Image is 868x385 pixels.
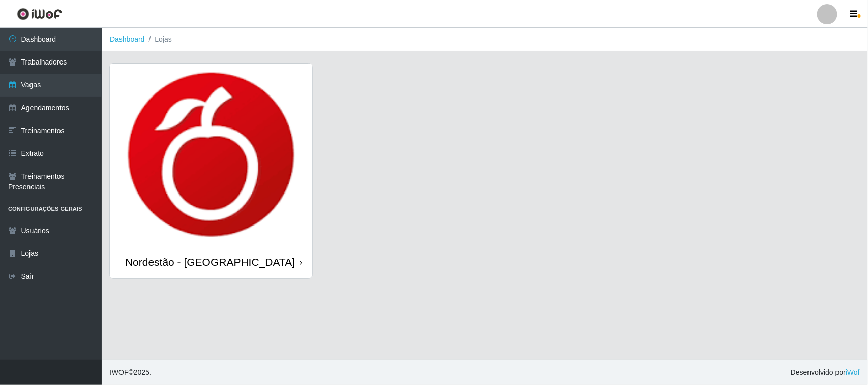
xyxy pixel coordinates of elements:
[110,64,312,245] img: cardImg
[846,368,860,376] a: iWof
[110,368,129,376] span: IWOF
[17,8,62,20] img: CoreUI Logo
[145,34,172,45] li: Lojas
[110,35,145,43] a: Dashboard
[125,255,295,268] div: Nordestão - [GEOGRAPHIC_DATA]
[110,64,312,278] a: Nordestão - [GEOGRAPHIC_DATA]
[791,367,860,378] span: Desenvolvido por
[102,28,868,51] nav: breadcrumb
[110,367,152,378] span: © 2025 .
